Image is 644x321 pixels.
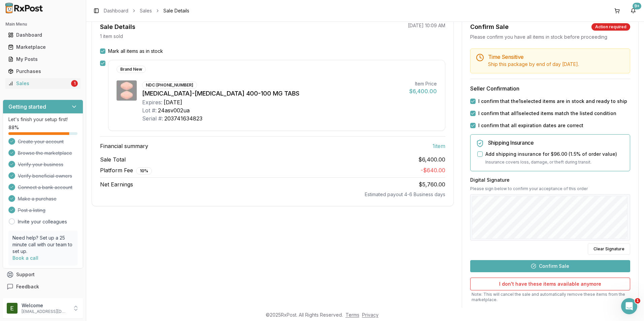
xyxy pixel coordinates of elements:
div: Expires: [142,98,162,106]
a: Dashboard [5,29,80,41]
span: $5,760.00 [419,181,445,188]
a: Sales1 [5,77,80,90]
nav: breadcrumb [104,7,189,14]
span: 88 % [8,124,19,131]
a: Sales [140,7,152,14]
h3: Getting started [8,103,46,111]
div: Brand New [117,66,146,73]
div: 24asv002ua [158,106,190,114]
div: Lot #: [142,106,157,114]
div: 203741634823 [164,114,202,122]
button: Purchases [3,66,83,77]
span: 1 item [432,142,445,150]
div: Serial #: [142,114,163,122]
p: [DATE] 10:09 AM [408,22,445,29]
button: Dashboard [3,30,83,40]
h5: Shipping Insurance [488,140,624,145]
label: Mark all items as in stock [108,48,163,55]
span: Verify your business [18,161,63,168]
p: Need help? Set up a 25 minute call with our team to set up. [12,235,73,255]
span: Platform Fee [100,166,152,175]
div: Item Price [409,80,437,87]
div: 1 [71,80,78,87]
h5: Time Sensitive [488,54,624,60]
button: My Posts [3,54,83,65]
span: Ship this package by end of day [DATE] . [488,61,579,67]
span: 1 [635,298,640,304]
a: My Posts [5,53,80,65]
span: Sale Details [163,7,189,14]
div: 10 % [136,167,152,175]
label: I confirm that the 1 selected items are in stock and ready to ship [478,98,627,105]
span: Connect a bank account [18,184,72,191]
a: Dashboard [104,7,128,14]
span: Sale Total [100,155,126,164]
span: Feedback [16,283,39,290]
a: Purchases [5,65,80,77]
p: [EMAIL_ADDRESS][DOMAIN_NAME] [22,309,68,314]
div: Dashboard [8,32,78,38]
img: User avatar [7,303,18,314]
span: Financial summary [100,142,148,150]
span: - $640.00 [421,167,445,174]
button: 9+ [628,5,639,16]
span: Create your account [18,138,64,145]
h2: Main Menu [5,22,80,27]
div: Estimated payout 4-6 Business days [100,191,445,198]
label: I confirm that all expiration dates are correct [478,122,583,129]
button: I don't have these items available anymore [470,278,630,290]
a: Privacy [362,312,379,318]
label: Add shipping insurance for $96.00 ( 1.5 % of order value) [485,151,617,157]
span: Browse the marketplace [18,150,72,156]
span: Make a purchase [18,195,57,202]
img: Sofosbuvir-Velpatasvir 400-100 MG TABS [117,80,137,101]
div: [MEDICAL_DATA]-[MEDICAL_DATA] 400-100 MG TABS [142,89,404,98]
p: Let's finish your setup first! [8,116,77,123]
h3: Digital Signature [470,177,630,183]
div: My Posts [8,56,78,63]
label: I confirm that all 1 selected items match the listed condition [478,110,616,117]
p: Insurance covers loss, damage, or theft during transit. [485,159,624,166]
button: Confirm Sale [470,260,630,272]
span: Post a listing [18,207,45,214]
a: Invite your colleagues [18,218,67,225]
button: Marketplace [3,42,83,52]
div: Sales [8,80,70,87]
span: Verify beneficial owners [18,173,72,179]
button: Sales1 [3,78,83,89]
span: Net Earnings [100,180,133,188]
div: Marketplace [8,44,78,50]
div: Action required [591,23,630,31]
a: Book a call [12,255,38,261]
div: Please confirm you have all items in stock before proceeding [470,34,630,40]
button: Feedback [3,281,83,293]
img: RxPost Logo [3,3,46,13]
div: NDC: [PHONE_NUMBER] [142,81,197,89]
div: $6,400.00 [409,87,437,95]
div: Sale Details [100,22,135,32]
p: Please sign below to confirm your acceptance of this order [470,186,630,191]
div: 9+ [633,3,641,9]
div: [DATE] [164,98,182,106]
div: Confirm Sale [470,22,509,32]
button: Clear Signature [588,243,630,255]
h3: Seller Confirmation [470,84,630,93]
a: Terms [346,312,359,318]
p: Welcome [22,302,68,309]
button: Support [3,269,83,281]
p: 1 item sold [100,33,123,40]
a: Marketplace [5,41,80,53]
iframe: Intercom live chat [621,298,637,314]
div: Purchases [8,68,78,75]
p: Note: This will cancel the sale and automatically remove these items from the marketplace. [470,292,630,302]
span: $6,400.00 [418,155,445,164]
